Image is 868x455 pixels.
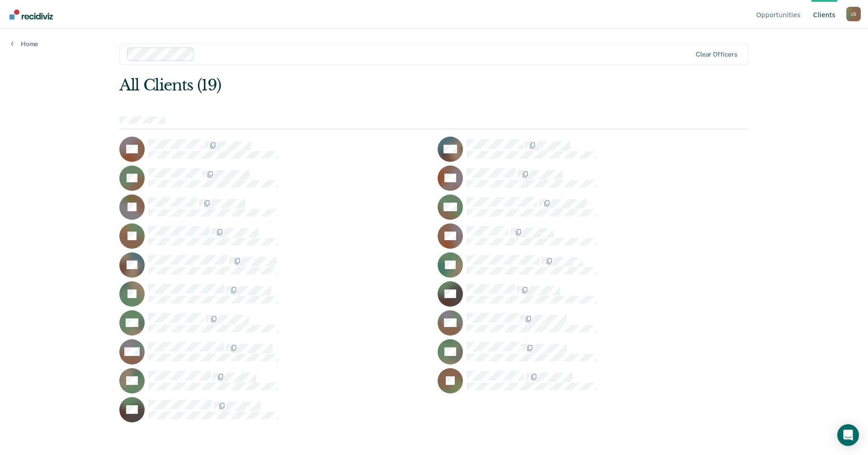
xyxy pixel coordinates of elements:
[119,76,623,95] div: All Clients (19)
[9,9,53,19] img: Recidiviz
[846,7,861,21] div: J S
[11,40,38,48] a: Home
[846,7,861,21] button: Profile dropdown button
[696,51,737,58] div: Clear officers
[837,424,859,446] div: Open Intercom Messenger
